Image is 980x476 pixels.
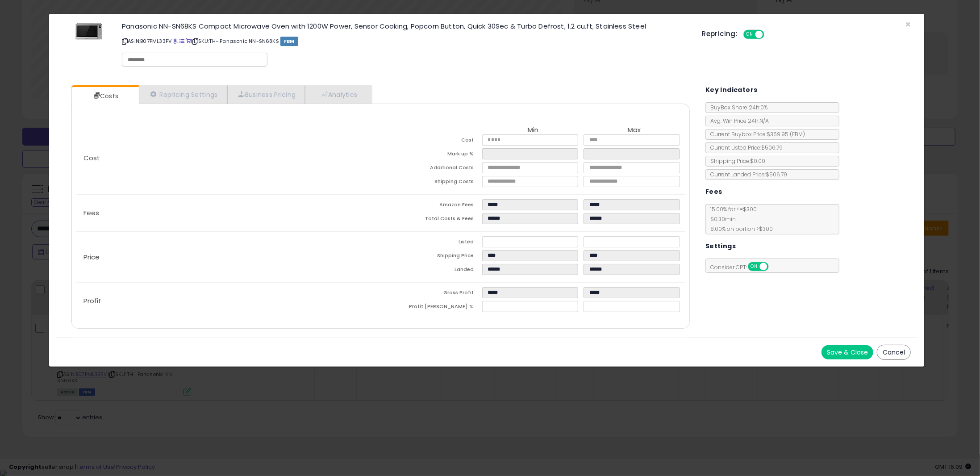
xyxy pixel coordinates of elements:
[706,130,805,138] span: Current Buybox Price:
[381,264,482,278] td: Landed
[381,148,482,162] td: Mark up %
[75,23,102,40] img: 31Fxg0kH4SL._SL60_.jpg
[76,297,381,305] p: Profit
[706,157,765,165] span: Shipping Price: $0.00
[482,126,584,134] th: Min
[905,18,911,31] span: ×
[381,199,482,213] td: Amazon Fees
[767,130,805,138] span: $369.95
[280,37,298,46] span: FBM
[749,263,760,271] span: ON
[381,236,482,250] td: Listed
[744,31,755,38] span: ON
[706,205,773,233] span: 15.00 % for <= $300
[122,23,688,29] h3: Panasonic NN-SN68KS Compact Microwave Oven with 1200W Power, Sensor Cooking, Popcorn Button, Quic...
[381,176,482,190] td: Shipping Costs
[790,130,805,138] span: ( FBM )
[877,345,911,360] button: Cancel
[706,171,787,178] span: Current Landed Price: $506.79
[706,104,767,111] span: BuyBox Share 24h: 0%
[706,215,736,223] span: $0.30 min
[702,30,738,38] h5: Repricing:
[705,241,736,252] h5: Settings
[705,84,758,96] h5: Key Indicators
[706,225,773,233] span: 8.00 % on portion > $300
[76,154,381,162] p: Cost
[173,38,178,45] a: BuyBox page
[227,85,305,104] a: Business Pricing
[76,209,381,217] p: Fees
[381,134,482,148] td: Cost
[705,186,722,197] h5: Fees
[179,38,184,45] a: All offer listings
[381,301,482,315] td: Profit [PERSON_NAME] %
[381,162,482,176] td: Additional Costs
[584,126,685,134] th: Max
[706,117,769,125] span: Avg. Win Price 24h: N/A
[381,213,482,227] td: Total Costs & Fees
[763,31,777,38] span: OFF
[381,287,482,301] td: Gross Profit
[706,144,783,151] span: Current Listed Price: $506.79
[122,34,688,48] p: ASIN: B07PML33PV | SKU: TH- Panasonic NN-SN68KS
[305,85,371,104] a: Analytics
[706,263,780,271] span: Consider CPT:
[72,87,138,105] a: Costs
[822,345,873,359] button: Save & Close
[76,254,381,261] p: Price
[139,85,227,104] a: Repricing Settings
[381,250,482,264] td: Shipping Price
[767,263,781,271] span: OFF
[186,38,191,45] a: Your listing only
